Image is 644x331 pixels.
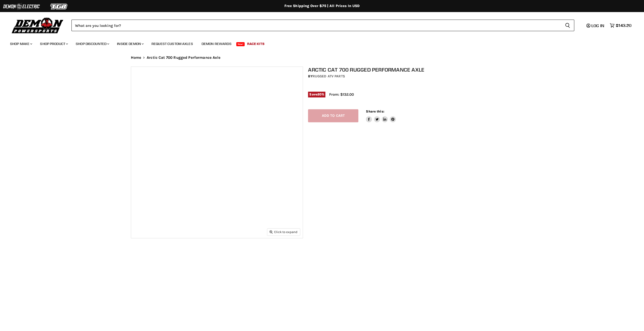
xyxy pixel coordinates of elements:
[267,229,300,235] button: Click to expand
[121,56,523,60] nav: Breadcrumbs
[313,74,345,78] a: Rugged ATV Parts
[591,23,604,28] span: Log in
[71,20,561,31] input: Search
[113,39,147,49] a: Inside Demon
[6,37,630,49] ul: Main menu
[40,2,78,11] img: TGB Logo 2
[308,67,518,73] h1: Arctic Cat 700 Rugged Performance Axle
[148,39,197,49] a: Request Custom Axles
[308,92,325,97] span: Save %
[71,20,574,31] form: Product
[6,39,35,49] a: Shop Make
[561,20,574,31] button: Search
[317,92,322,96] span: 20
[607,22,634,29] a: $143.20
[198,39,235,49] a: Demon Rewards
[121,4,523,8] div: Free Shipping Over $75 | All Prices In USD
[584,23,607,28] a: Log in
[36,39,71,49] a: Shop Product
[243,39,268,49] a: Race Kits
[366,109,396,123] aside: Share this:
[366,109,384,113] span: Share this:
[308,74,518,79] div: by
[3,2,40,11] img: Demon Electric Logo 2
[236,42,245,46] span: New!
[616,23,631,28] span: $143.20
[270,230,297,234] span: Click to expand
[131,56,141,60] a: Home
[329,92,354,97] span: From: $132.00
[147,56,220,60] span: Arctic Cat 700 Rugged Performance Axle
[72,39,112,49] a: Shop Discounted
[10,16,65,34] img: Demon Powersports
